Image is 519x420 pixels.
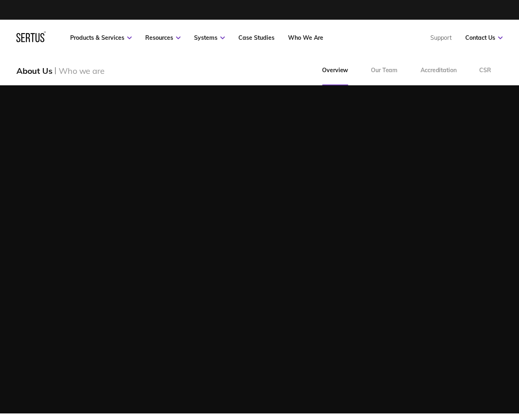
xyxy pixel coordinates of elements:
[468,56,503,85] a: CSR
[288,34,323,41] a: Who We Are
[359,56,409,85] a: Our Team
[430,34,452,41] a: Support
[238,34,274,41] a: Case Studies
[16,66,52,76] div: About Us
[409,56,468,85] a: Accreditation
[465,34,503,41] a: Contact Us
[70,34,132,41] a: Products & Services
[194,34,225,41] a: Systems
[59,66,104,76] div: Who we are
[145,34,181,41] a: Resources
